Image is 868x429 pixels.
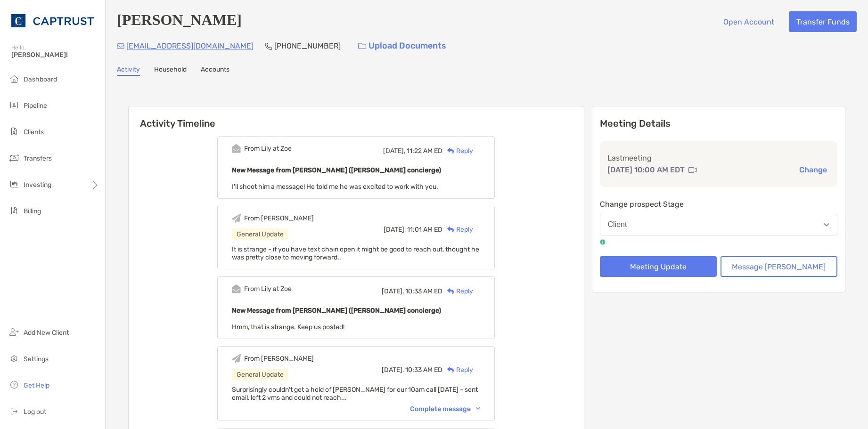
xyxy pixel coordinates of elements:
[232,386,478,402] span: Surprisingly couldn't get a hold of [PERSON_NAME] for our 10am call [DATE] - sent email, left 2 v...
[407,226,442,234] span: 11:01 AM ED
[607,164,685,176] p: [DATE] 10:00 AM EDT
[24,75,57,83] span: Dashboard
[24,102,47,110] span: Pipeline
[117,43,124,49] img: Email Icon
[608,220,627,229] div: Client
[274,40,341,52] p: [PHONE_NUMBER]
[24,128,44,136] span: Clients
[244,214,314,222] div: From [PERSON_NAME]
[232,307,441,315] b: New Message from [PERSON_NAME] ([PERSON_NAME] concierge)
[201,65,229,76] a: Accounts
[442,225,473,235] div: Reply
[358,43,366,49] img: button icon
[8,152,20,163] img: transfers icon
[352,36,452,56] a: Upload Documents
[232,284,241,293] img: Event icon
[232,228,288,240] div: General Update
[383,147,405,155] span: [DATE],
[232,369,288,380] div: General Update
[154,65,187,76] a: Household
[600,214,838,235] button: Client
[600,256,717,277] button: Meeting Update
[607,152,830,164] p: Last meeting
[232,323,344,331] span: Hmm, that is strange. Keep us posted!
[382,366,404,374] span: [DATE],
[405,287,442,295] span: 10:33 AM ED
[789,11,857,32] button: Transfer Funds
[447,227,454,233] img: Reply icon
[117,65,140,76] a: Activity
[24,355,49,363] span: Settings
[129,106,584,129] h6: Activity Timeline
[8,126,20,137] img: clients icon
[600,198,838,210] p: Change prospect Stage
[126,40,254,52] p: [EMAIL_ADDRESS][DOMAIN_NAME]
[11,51,99,59] span: [PERSON_NAME]!
[24,207,41,215] span: Billing
[410,405,480,413] div: Complete message
[382,287,404,295] span: [DATE],
[24,381,49,389] span: Get Help
[11,4,94,38] img: CAPTRUST Logo
[796,165,830,175] button: Change
[117,11,242,32] h4: [PERSON_NAME]
[721,256,837,277] button: Message [PERSON_NAME]
[8,405,20,417] img: logout icon
[265,42,272,50] img: Phone Icon
[384,226,406,234] span: [DATE],
[232,354,241,363] img: Event icon
[244,145,292,153] div: From Lily at Zoe
[24,154,52,162] span: Transfers
[600,239,606,245] img: tooltip
[405,366,442,374] span: 10:33 AM ED
[8,326,20,338] img: add_new_client icon
[716,11,781,32] button: Open Account
[232,183,438,191] span: I'll shoot him a message! He told me he was excited to work with you.
[232,166,441,174] b: New Message from [PERSON_NAME] ([PERSON_NAME] concierge)
[8,99,20,111] img: pipeline icon
[442,146,473,156] div: Reply
[24,408,46,416] span: Log out
[8,73,20,84] img: dashboard icon
[8,353,20,364] img: settings icon
[244,285,292,293] div: From Lily at Zoe
[407,147,442,155] span: 11:22 AM ED
[8,205,20,216] img: billing icon
[447,148,454,154] img: Reply icon
[24,181,51,189] span: Investing
[824,223,829,227] img: Open dropdown arrow
[442,365,473,375] div: Reply
[8,178,20,190] img: investing icon
[232,245,479,261] span: It is strange - if you have text chain open it might be good to reach out, thought he was pretty ...
[442,286,473,296] div: Reply
[600,118,838,130] p: Meeting Details
[232,214,241,223] img: Event icon
[244,355,314,363] div: From [PERSON_NAME]
[688,166,697,174] img: communication type
[447,288,454,294] img: Reply icon
[447,367,454,373] img: Reply icon
[24,329,69,337] span: Add New Client
[232,144,241,153] img: Event icon
[8,379,20,390] img: get-help icon
[476,407,480,410] img: Chevron icon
